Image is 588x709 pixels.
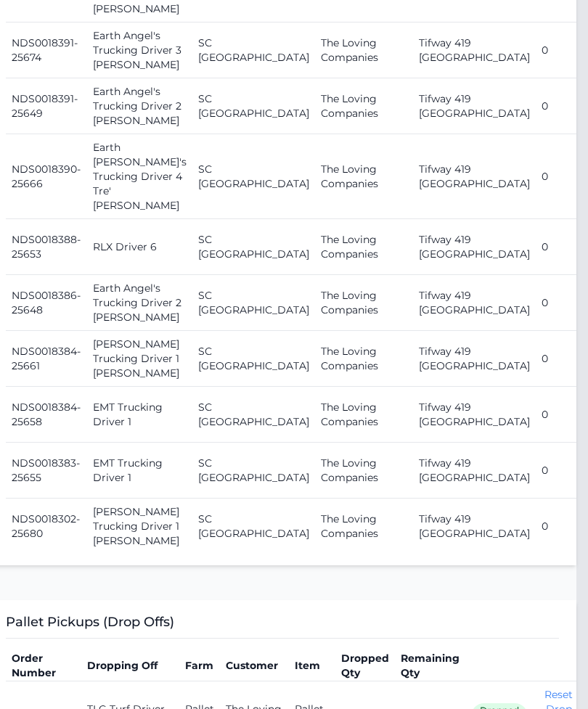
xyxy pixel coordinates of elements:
[289,650,335,681] th: Item
[6,275,87,331] td: NDS0018386-25648
[87,499,192,554] td: [PERSON_NAME] Trucking Driver 1 [PERSON_NAME]
[315,22,413,78] td: The Loving Companies
[6,499,87,554] td: NDS0018302-25680
[413,387,536,443] td: Tifway 419 [GEOGRAPHIC_DATA]
[315,134,413,219] td: The Loving Companies
[536,219,584,275] td: 0
[192,499,315,554] td: SC [GEOGRAPHIC_DATA]
[536,22,584,78] td: 0
[6,219,87,275] td: NDS0018388-25653
[315,499,413,554] td: The Loving Companies
[179,650,220,681] th: Farm
[6,650,81,681] th: Order Number
[315,219,413,275] td: The Loving Companies
[87,134,192,219] td: Earth [PERSON_NAME]'s Trucking Driver 4 Tre' [PERSON_NAME]
[192,443,315,499] td: SC [GEOGRAPHIC_DATA]
[536,387,584,443] td: 0
[413,275,536,331] td: Tifway 419 [GEOGRAPHIC_DATA]
[87,219,192,275] td: RLX Driver 6
[6,331,87,387] td: NDS0018384-25661
[87,443,192,499] td: EMT Trucking Driver 1
[536,78,584,134] td: 0
[6,134,87,219] td: NDS0018390-25666
[192,78,315,134] td: SC [GEOGRAPHIC_DATA]
[192,22,315,78] td: SC [GEOGRAPHIC_DATA]
[536,331,584,387] td: 0
[395,650,465,681] th: Remaining Qty
[6,612,559,639] h3: Pallet Pickups (Drop Offs)
[192,275,315,331] td: SC [GEOGRAPHIC_DATA]
[87,275,192,331] td: Earth Angel's Trucking Driver 2 [PERSON_NAME]
[315,443,413,499] td: The Loving Companies
[413,219,536,275] td: Tifway 419 [GEOGRAPHIC_DATA]
[536,443,584,499] td: 0
[6,22,87,78] td: NDS0018391-25674
[536,275,584,331] td: 0
[6,78,87,134] td: NDS0018391-25649
[413,22,536,78] td: Tifway 419 [GEOGRAPHIC_DATA]
[87,22,192,78] td: Earth Angel's Trucking Driver 3 [PERSON_NAME]
[87,387,192,443] td: EMT Trucking Driver 1
[192,134,315,219] td: SC [GEOGRAPHIC_DATA]
[192,331,315,387] td: SC [GEOGRAPHIC_DATA]
[81,650,179,681] th: Dropping Off
[335,650,395,681] th: Dropped Qty
[315,387,413,443] td: The Loving Companies
[413,331,536,387] td: Tifway 419 [GEOGRAPHIC_DATA]
[192,219,315,275] td: SC [GEOGRAPHIC_DATA]
[315,78,413,134] td: The Loving Companies
[87,78,192,134] td: Earth Angel's Trucking Driver 2 [PERSON_NAME]
[6,387,87,443] td: NDS0018384-25658
[413,499,536,554] td: Tifway 419 [GEOGRAPHIC_DATA]
[536,499,584,554] td: 0
[87,331,192,387] td: [PERSON_NAME] Trucking Driver 1 [PERSON_NAME]
[192,387,315,443] td: SC [GEOGRAPHIC_DATA]
[413,443,536,499] td: Tifway 419 [GEOGRAPHIC_DATA]
[315,331,413,387] td: The Loving Companies
[413,134,536,219] td: Tifway 419 [GEOGRAPHIC_DATA]
[413,78,536,134] td: Tifway 419 [GEOGRAPHIC_DATA]
[536,134,584,219] td: 0
[6,443,87,499] td: NDS0018383-25655
[220,650,289,681] th: Customer
[315,275,413,331] td: The Loving Companies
